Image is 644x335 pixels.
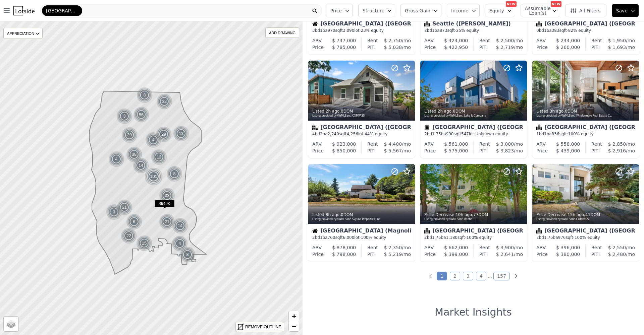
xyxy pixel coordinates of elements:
[126,214,142,230] div: 6
[384,252,402,257] span: $ 5,219
[556,148,580,153] span: $ 439,000
[479,244,490,251] div: Rent
[46,7,78,14] span: [GEOGRAPHIC_DATA]
[424,217,524,221] div: Listing provided by NWMLS and Redfin
[312,217,412,221] div: Listing provided by NWMLS and Skyline Properties, Inc.
[536,141,546,147] div: ARV
[367,44,376,51] div: PITI
[312,21,318,26] img: House
[424,114,524,118] div: Listing provided by NWMLS and Lake & Company
[550,109,563,114] time: 2025-08-14 13:49
[312,141,322,147] div: ARV
[116,108,132,124] div: 3
[4,317,18,331] a: Layers
[490,37,523,44] div: /mo
[173,126,190,142] img: g1.png
[591,37,602,44] div: Rent
[536,228,635,235] div: [GEOGRAPHIC_DATA] ([GEOGRAPHIC_DATA])
[154,200,175,207] span: $649K
[488,251,523,258] div: /mo
[536,125,542,130] img: Condominium
[156,93,173,110] img: g1.png
[166,166,183,182] img: g1.png
[424,44,436,51] div: Price
[608,245,626,250] span: $ 2,550
[376,147,411,154] div: /mo
[536,147,548,154] div: Price
[536,28,635,33] div: 0 bd 1 ba sqft · 82% equity
[384,141,402,147] span: $ 4,400
[513,273,519,279] a: Next page
[172,236,188,252] div: 4
[424,228,430,233] img: Condominium
[600,251,635,258] div: /mo
[493,272,510,280] a: Page 157
[136,235,152,251] div: 15
[455,212,472,217] time: 2025-08-14 06:56
[616,7,628,14] span: Save
[608,141,626,147] span: $ 2,850
[444,45,468,50] span: $ 422,950
[424,125,430,130] img: Townhouse
[521,4,560,17] button: Assumable Loan(s)
[424,235,523,240] div: 2 bd 1.75 ba sqft · 100% equity
[312,235,411,240] div: 2 bd 1 ba sqft lot · 100% equity
[343,28,354,33] span: 3,090
[608,45,626,50] span: $ 1,693
[536,217,636,221] div: Listing provided by NWMLS and COMPASS
[591,244,602,251] div: Rent
[485,4,515,17] button: Equity
[346,132,358,136] span: 4,256
[376,44,411,51] div: /mo
[367,147,376,154] div: PITI
[489,7,504,14] span: Equity
[479,44,488,51] div: PITI
[172,218,188,234] div: 14
[447,4,480,17] button: Income
[151,149,167,165] img: g1.png
[159,188,175,204] img: g1.png
[446,235,458,240] span: 1,180
[312,44,324,51] div: Price
[173,126,189,142] div: 13
[420,60,527,158] a: Listed 2h ago,0DOMListing provided byNWMLSand Lake & CompanyTownhouse[GEOGRAPHIC_DATA] ([GEOGRAPH...
[488,44,523,51] div: /mo
[121,228,137,244] div: 22
[312,251,324,258] div: Price
[133,157,149,174] img: g1.png
[289,311,299,321] a: Zoom in
[363,7,384,14] span: Structure
[312,125,411,131] div: [GEOGRAPHIC_DATA] ([GEOGRAPHIC_DATA])
[308,60,415,158] a: Listed 2h ago,0DOMListing provided byNWMLSand COMPASSMultifamily[GEOGRAPHIC_DATA] ([GEOGRAPHIC_DA...
[292,322,296,330] span: −
[328,28,335,33] span: 970
[106,204,122,220] img: g1.png
[328,235,335,240] span: 760
[133,106,150,123] img: g2.png
[551,1,561,7] div: NEW
[154,200,175,210] div: $649K
[446,132,454,136] span: 990
[444,245,468,250] span: $ 662,000
[450,272,460,280] a: Page 2
[556,45,580,50] span: $ 260,000
[332,45,356,50] span: $ 785,000
[591,147,600,154] div: PITI
[312,125,318,130] img: Multifamily
[292,312,296,320] span: +
[506,1,517,7] div: NEW
[108,151,124,167] div: 4
[332,148,356,153] span: $ 850,000
[435,306,512,318] h1: Market Insights
[145,132,161,148] div: 4
[166,166,182,182] div: 8
[245,324,281,330] div: REMOVE OUTLINE
[367,244,378,251] div: Rent
[424,131,523,137] div: 2 bd 1.75 ba sqft lot · Unknown equity
[424,251,436,258] div: Price
[440,28,447,33] span: 873
[384,245,402,250] span: $ 2,350
[137,87,153,103] div: 8
[532,60,639,158] a: Listed 3h ago,0DOMListing provided byNWMLSand Windermere Real Estate Co.Condominium[GEOGRAPHIC_DA...
[552,28,559,33] span: 383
